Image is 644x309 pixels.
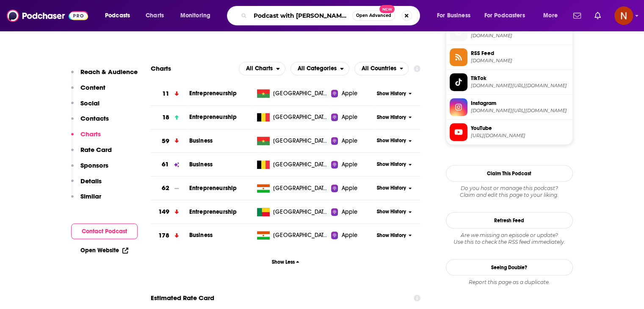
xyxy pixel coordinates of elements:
[239,62,285,75] h2: Platforms
[80,114,109,122] p: Contacts
[331,137,374,145] a: Apple
[105,10,130,22] span: Podcasts
[246,66,273,72] span: All Charts
[446,185,573,192] span: Do you host or manage this podcast?
[151,254,421,270] button: Show Less
[189,90,237,97] a: Entrepreneurship
[377,232,406,239] span: Show History
[471,124,569,132] span: YouTube
[352,11,395,21] button: Open AdvancedNew
[254,137,331,145] a: [GEOGRAPHIC_DATA]
[341,208,357,216] span: Apple
[356,14,391,18] span: Open Advanced
[331,113,374,121] a: Apple
[272,259,299,265] span: Show Less
[80,177,102,185] p: Details
[189,137,213,144] span: Business
[273,113,328,121] span: Belgium
[254,231,331,240] a: [GEOGRAPHIC_DATA]
[377,161,406,168] span: Show History
[99,9,141,22] button: open menu
[377,137,406,144] span: Show History
[570,8,584,23] a: Show notifications dropdown
[450,98,569,116] a: Instagram[DOMAIN_NAME][URL][DOMAIN_NAME]
[151,130,189,153] a: 59
[377,90,406,97] span: Show History
[614,6,633,25] img: User Profile
[471,58,569,64] span: feed.ausha.co
[377,185,406,192] span: Show History
[71,114,109,130] button: Contacts
[80,130,101,138] p: Charts
[151,177,189,200] a: 62
[273,231,328,240] span: Niger
[71,146,112,161] button: Rate Card
[162,89,169,99] h3: 11
[273,208,328,216] span: Benin
[189,161,213,168] span: Business
[254,160,331,169] a: [GEOGRAPHIC_DATA]
[180,10,210,22] span: Monitoring
[162,183,169,193] h3: 62
[446,259,573,276] a: Seeing Double?
[273,160,328,169] span: Belgium
[71,177,102,193] button: Details
[446,279,573,286] div: Report this page as a duplicate.
[331,160,374,169] a: Apple
[362,66,396,72] span: All Countries
[80,161,108,169] p: Sponsors
[189,113,237,121] a: Entrepreneurship
[471,33,569,39] span: podcast.ausha.co
[254,113,331,121] a: [GEOGRAPHIC_DATA]
[71,83,105,99] button: Content
[7,8,88,24] img: Podchaser - Follow, Share and Rate Podcasts
[341,231,357,240] span: Apple
[162,113,169,122] h3: 18
[80,99,100,107] p: Social
[298,66,337,72] span: All Categories
[377,114,406,121] span: Show History
[471,74,569,82] span: TikTok
[146,10,164,22] span: Charts
[80,146,112,154] p: Rate Card
[471,108,569,114] span: instagram.com/coucou.mabiche
[471,132,569,139] span: https://www.youtube.com/@Coucou.ma.biche.podcast
[71,68,138,83] button: Reach & Audience
[189,208,237,215] a: Entrepreneurship
[71,161,108,177] button: Sponsors
[273,89,328,98] span: Burkina Faso
[450,48,569,66] a: RSS Feed[DOMAIN_NAME]
[374,208,415,215] button: Show History
[331,184,374,193] a: Apple
[158,231,169,240] h3: 178
[331,89,374,98] a: Apple
[374,232,415,239] button: Show History
[140,9,169,22] a: Charts
[254,208,331,216] a: [GEOGRAPHIC_DATA]
[614,6,633,25] span: Logged in as AdelNBM
[446,185,573,199] div: Claim and edit this page to your liking.
[446,232,573,246] div: Are we missing an episode or update? Use this to check the RSS feed immediately.
[151,200,189,223] a: 149
[189,232,213,239] a: Business
[331,231,374,240] a: Apple
[290,62,349,75] h2: Categories
[331,208,374,216] a: Apple
[162,160,169,169] h3: 61
[250,9,352,22] input: Search podcasts, credits, & more...
[341,89,357,98] span: Apple
[437,10,470,22] span: For Business
[71,192,101,208] button: Similar
[71,130,101,146] button: Charts
[374,185,415,192] button: Show History
[341,184,357,193] span: Apple
[471,83,569,89] span: tiktok.com/@coucou.ma.biche.podcast
[354,62,409,75] button: open menu
[341,113,357,121] span: Apple
[537,9,568,22] button: open menu
[80,83,105,91] p: Content
[151,64,171,72] h2: Charts
[254,89,331,98] a: [GEOGRAPHIC_DATA]
[71,99,100,115] button: Social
